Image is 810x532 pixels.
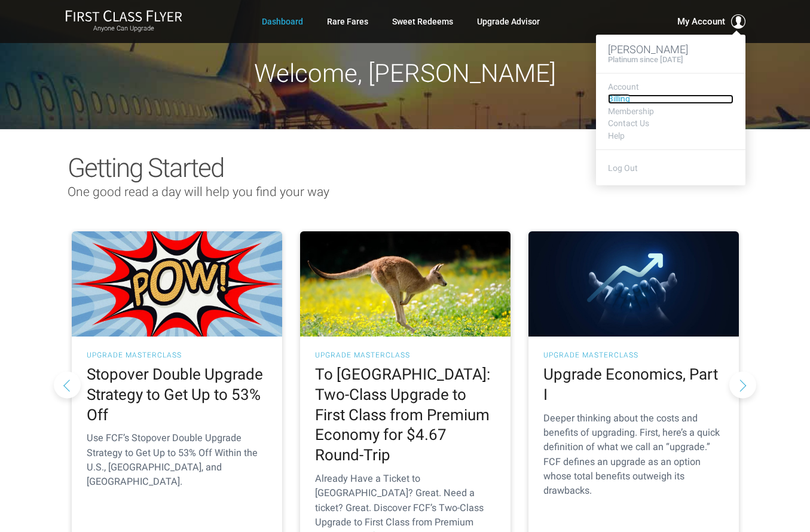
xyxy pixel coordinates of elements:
[677,14,725,29] span: My Account
[543,365,724,405] h2: Upgrade Economics, Part I
[54,371,81,398] button: Previous slide
[543,351,724,359] h3: UPGRADE MASTERCLASS
[262,11,303,32] a: Dashboard
[543,411,724,499] p: Deeper thinking about the costs and benefits of upgrading. First, here’s a quick definition of wh...
[608,44,733,56] h3: [PERSON_NAME]
[392,11,453,32] a: Sweet Redeems
[68,152,224,184] span: Getting Started
[65,10,182,22] img: First Class Flyer
[608,119,733,128] a: Contact Us
[87,351,267,359] h3: UPGRADE MASTERCLASS
[87,365,267,425] h2: Stopover Double Upgrade Strategy to Get Up to 53% Off
[608,94,733,103] a: Billing
[68,185,329,199] span: One good read a day will help you find your way
[608,82,733,91] a: Account
[608,163,638,173] a: Log Out
[608,132,733,140] a: Help
[315,365,496,466] h2: To [GEOGRAPHIC_DATA]: Two-Class Upgrade to First Class from Premium Economy for $4.67 Round-Trip
[87,431,267,489] p: Use FCF’s Stopover Double Upgrade Strategy to Get Up to 53% Off Within the U.S., [GEOGRAPHIC_DATA...
[327,11,368,32] a: Rare Fares
[729,371,756,398] button: Next slide
[254,59,556,88] span: Welcome, [PERSON_NAME]
[608,56,683,64] h4: Platinum since [DATE]
[477,11,540,32] a: Upgrade Advisor
[65,25,182,33] small: Anyone Can Upgrade
[315,351,496,359] h3: UPGRADE MASTERCLASS
[677,14,745,29] button: My Account
[608,107,733,116] a: Membership
[65,10,182,33] a: First Class FlyerAnyone Can Upgrade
